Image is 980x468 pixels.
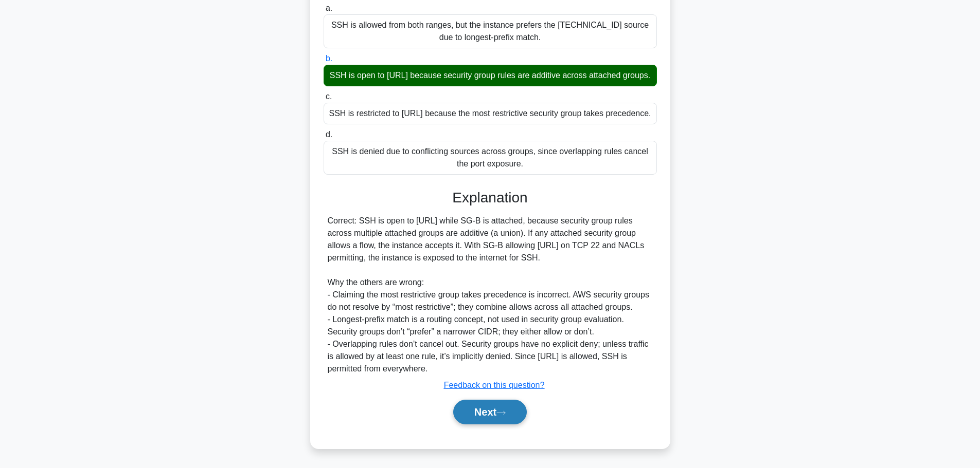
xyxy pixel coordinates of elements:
span: a. [326,4,332,12]
h3: Explanation [330,189,651,207]
a: Feedback on this question? [444,381,545,389]
div: SSH is allowed from both ranges, but the instance prefers the [TECHNICAL_ID] source due to longes... [324,14,657,48]
span: b. [326,54,332,63]
div: SSH is restricted to [URL] because the most restrictive security group takes precedence. [324,103,657,124]
span: c. [326,92,332,101]
span: d. [326,130,332,139]
div: SSH is denied due to conflicting sources across groups, since overlapping rules cancel the port e... [324,141,657,175]
div: Correct: SSH is open to [URL] while SG-B is attached, because security group rules across multipl... [328,215,653,375]
div: SSH is open to [URL] because security group rules are additive across attached groups. [324,65,657,86]
button: Next [453,400,527,424]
